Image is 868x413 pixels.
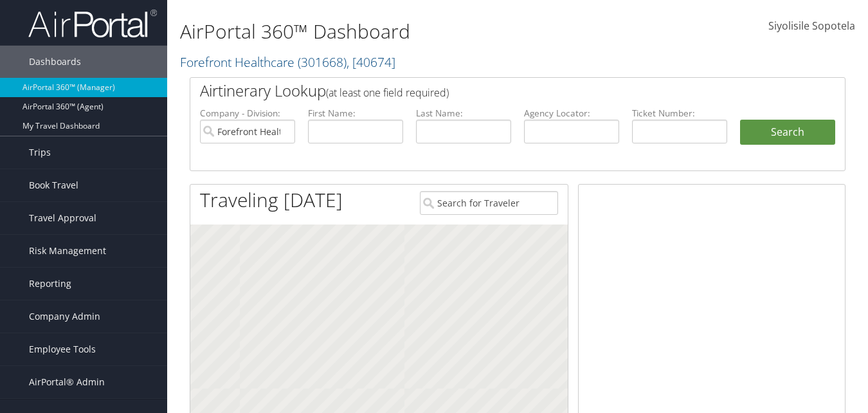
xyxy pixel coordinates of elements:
[524,107,619,120] label: Agency Locator:
[29,169,78,201] span: Book Travel
[740,120,835,145] button: Search
[180,18,630,45] h1: AirPortal 360™ Dashboard
[29,268,71,300] span: Reporting
[29,235,106,267] span: Risk Management
[326,86,449,100] span: (at least one field required)
[29,136,51,169] span: Trips
[768,19,855,33] span: Siyolisile Sopotela
[416,107,511,120] label: Last Name:
[29,202,96,234] span: Travel Approval
[632,107,727,120] label: Ticket Number:
[29,46,81,78] span: Dashboards
[29,333,96,365] span: Employee Tools
[768,6,855,46] a: Siyolisile Sopotela
[180,53,395,71] a: Forefront Healthcare
[28,8,157,39] img: airportal-logo.png
[29,300,100,333] span: Company Admin
[29,366,105,398] span: AirPortal® Admin
[420,191,557,215] input: Search for Traveler
[347,53,395,71] span: , [ 40674 ]
[298,53,347,71] span: ( 301668 )
[308,107,403,120] label: First Name:
[200,187,343,214] h1: Traveling [DATE]
[200,80,781,102] h2: Airtinerary Lookup
[200,107,295,120] label: Company - Division:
